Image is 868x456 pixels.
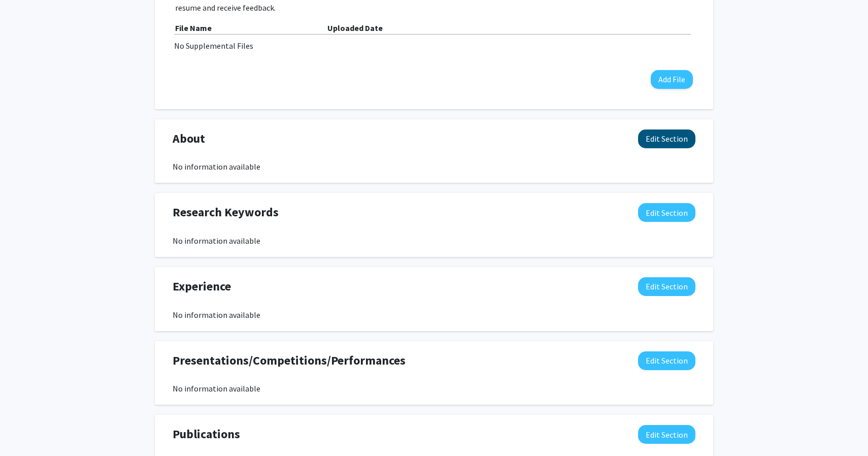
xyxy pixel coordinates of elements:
div: No information available [173,160,695,173]
button: Edit Experience [638,277,695,296]
span: Experience [173,277,231,296]
button: Edit Publications [638,425,695,444]
b: File Name [175,23,212,33]
button: Edit Presentations/Competitions/Performances [638,351,695,370]
span: Research Keywords [173,203,279,221]
span: Publications [173,425,240,443]
button: Add File [651,70,693,89]
div: No information available [173,382,695,395]
div: No information available [173,309,695,321]
span: Presentations/Competitions/Performances [173,351,406,370]
div: No Supplemental Files [174,40,694,52]
b: Uploaded Date [327,23,383,33]
iframe: Chat [8,410,43,448]
button: Edit About [638,129,695,148]
span: About [173,129,205,148]
button: Edit Research Keywords [638,203,695,222]
div: No information available [173,235,695,247]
